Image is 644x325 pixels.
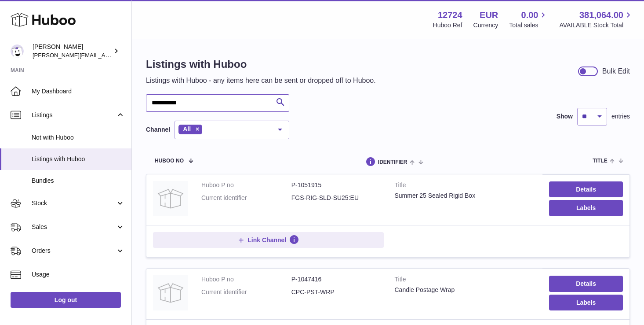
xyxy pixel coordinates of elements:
span: identifier [378,159,408,165]
span: AVAILABLE Stock Total [559,21,633,30]
span: [PERSON_NAME][EMAIL_ADDRESS][DOMAIN_NAME] [33,52,176,59]
span: Orders [32,247,116,255]
span: Bundles [32,177,125,185]
dt: Huboo P no [201,275,291,284]
div: Bulk Edit [602,66,630,76]
button: Link Channel [153,232,384,248]
dd: P-1047416 [291,275,382,284]
span: Sales [32,223,116,231]
img: Candle Postage Wrap [153,275,188,310]
a: Details [549,276,623,292]
div: Huboo Ref [433,21,462,30]
strong: 12724 [438,9,462,21]
span: Total sales [509,21,548,30]
strong: Title [395,181,536,192]
img: sebastian@ffern.co [11,44,24,58]
span: 0.00 [521,9,538,21]
div: Summer 25 Sealed Rigid Box [395,192,536,200]
dd: CPC-PST-WRP [291,288,382,296]
p: Listings with Huboo - any items here can be sent or dropped off to Huboo. [146,76,376,85]
dt: Current identifier [201,194,291,202]
strong: EUR [480,9,498,21]
span: entries [611,112,630,121]
span: Huboo no [155,158,184,164]
a: Details [549,181,623,197]
label: Show [557,112,573,121]
div: Candle Postage Wrap [395,286,536,294]
button: Labels [549,200,623,216]
div: Currency [473,21,498,30]
span: Link Channel [247,236,286,244]
span: 381,064.00 [579,9,623,21]
span: All [183,126,191,133]
a: 381,064.00 AVAILABLE Stock Total [559,9,633,30]
span: Not with Huboo [32,133,125,142]
h1: Listings with Huboo [146,57,376,71]
button: Labels [549,295,623,310]
span: Usage [32,270,125,279]
span: Listings [32,111,116,119]
img: Summer 25 Sealed Rigid Box [153,181,188,216]
a: Log out [11,292,121,308]
span: Stock [32,199,116,207]
dd: FGS-RIG-SLD-SU25:EU [291,194,382,202]
dd: P-1051915 [291,181,382,189]
dt: Current identifier [201,288,291,296]
span: Listings with Huboo [32,155,125,163]
div: [PERSON_NAME] [33,43,112,59]
dt: Huboo P no [201,181,291,189]
span: My Dashboard [32,87,125,96]
strong: Title [395,275,536,286]
span: title [593,158,607,164]
a: 0.00 Total sales [509,9,548,30]
label: Channel [146,126,170,134]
